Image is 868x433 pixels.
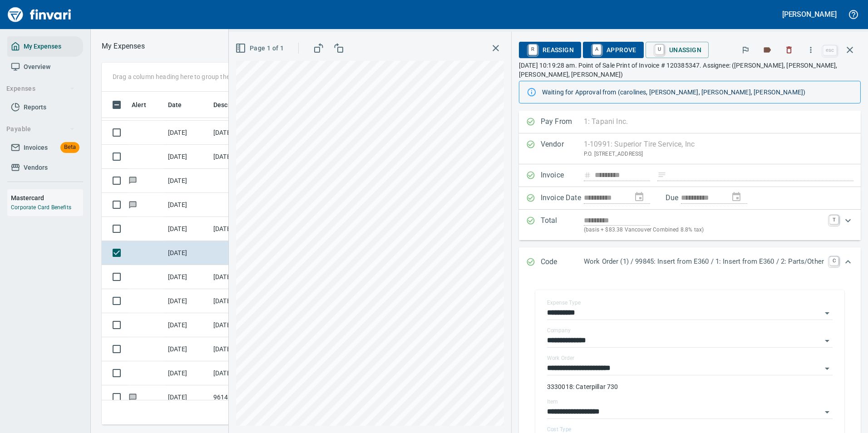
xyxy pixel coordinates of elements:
[164,313,210,337] td: [DATE]
[547,427,572,432] label: Cost Type
[164,121,210,145] td: [DATE]
[24,162,48,173] span: Vendors
[233,40,287,57] button: Page 1 of 1
[24,102,46,113] span: Reports
[164,337,210,361] td: [DATE]
[584,256,824,267] p: Work Order (1) / 99845: Insert from E360 / 1: Insert from E360 / 2: Parts/Other
[6,83,75,94] span: Expenses
[542,84,853,100] div: Waiting for Approval from (carolines, [PERSON_NAME], [PERSON_NAME], [PERSON_NAME])
[210,385,291,409] td: 96146.5040118
[60,142,79,153] span: Beta
[210,145,291,169] td: [DATE] Invoice 6660202 from Superior Tire Service, Inc (1-10991)
[583,42,644,58] button: AApprove
[592,44,601,54] a: A
[164,289,210,313] td: [DATE]
[547,300,581,305] label: Expense Type
[132,99,146,110] span: Alert
[823,45,837,55] a: esc
[168,99,194,110] span: Date
[519,247,861,277] div: Expand
[782,10,837,19] h5: [PERSON_NAME]
[7,57,83,77] a: Overview
[113,72,246,81] p: Drag a column heading here to group the table
[653,42,701,58] span: Unassign
[829,215,838,224] a: T
[128,202,138,207] span: Has messages
[541,256,584,268] p: Code
[655,44,664,54] a: U
[210,337,291,361] td: [DATE] Invoice 6660364 from Superior Tire Service, Inc (1-10991)
[547,382,833,391] p: 3330018: Caterpillar 730
[780,7,839,21] button: [PERSON_NAME]
[801,40,821,60] button: More
[210,313,291,337] td: [DATE] Invoice 6660001 from Superior Tire Service, Inc (1-10991)
[102,41,145,52] nav: breadcrumb
[829,256,838,266] a: C
[210,121,291,145] td: [DATE] Invoice 120385490 from Superior Tire Service, Inc (1-10991)
[3,80,79,97] button: Expenses
[164,265,210,289] td: [DATE]
[779,40,799,60] button: Discard
[3,121,79,138] button: Payable
[5,4,74,25] img: Finvari
[590,42,636,58] span: Approve
[584,226,824,235] p: (basis + $83.38 Vancouver Combined 8.8% tax)
[102,41,145,52] p: My Expenses
[541,215,584,235] p: Total
[821,307,833,320] button: Open
[164,361,210,385] td: [DATE]
[547,355,574,361] label: Work Order
[24,41,61,52] span: My Expenses
[11,193,83,203] h6: Mastercard
[519,42,581,58] button: RReassign
[210,217,291,241] td: [DATE] Invoice 6660363 from Superior Tire Service, Inc (1-10991)
[210,361,291,385] td: [DATE] Invoice 6660368 from Superior Tire Service, Inc (1-10991)
[547,328,571,333] label: Company
[526,42,574,58] span: Reassign
[164,385,210,409] td: [DATE]
[210,289,291,313] td: [DATE] Invoice 6660365 from Superior Tire Service, Inc (1-10991)
[519,61,861,79] p: [DATE] 10:19:28 am. Point of Sale Print of Invoice # 120385347. Assignee: ([PERSON_NAME], [PERSON...
[237,43,284,54] span: Page 1 of 1
[164,241,210,265] td: [DATE]
[210,265,291,289] td: [DATE] Invoice 6660366 from Superior Tire Service, Inc (1-10991)
[7,157,83,178] a: Vendors
[213,99,259,110] span: Description
[164,217,210,241] td: [DATE]
[24,61,50,73] span: Overview
[7,36,83,57] a: My Expenses
[528,44,537,54] a: R
[821,39,861,61] span: Close invoice
[168,99,182,110] span: Date
[132,99,158,110] span: Alert
[128,394,138,400] span: Has messages
[164,145,210,169] td: [DATE]
[757,40,777,60] button: Labels
[547,399,558,404] label: Item
[164,169,210,193] td: [DATE]
[213,99,247,110] span: Description
[11,204,71,211] a: Corporate Card Benefits
[164,193,210,217] td: [DATE]
[735,40,755,60] button: Flag
[6,123,75,135] span: Payable
[519,210,861,240] div: Expand
[7,138,83,158] a: InvoicesBeta
[646,42,709,58] button: UUnassign
[7,97,83,118] a: Reports
[24,142,48,153] span: Invoices
[128,177,138,183] span: Has messages
[821,406,833,418] button: Open
[821,335,833,347] button: Open
[821,362,833,375] button: Open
